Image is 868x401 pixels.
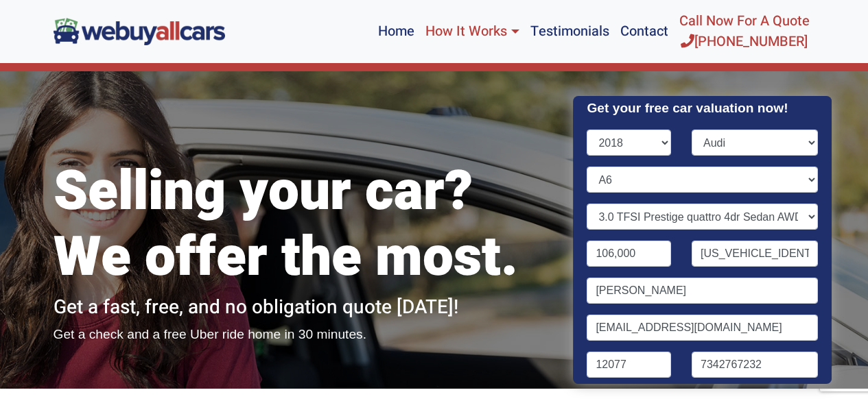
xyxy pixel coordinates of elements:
a: Testimonials [525,5,615,58]
a: Home [373,5,420,58]
input: Zip code [587,352,672,378]
p: Get a check and a free Uber ride home in 30 minutes. [54,325,554,345]
h1: Selling your car? We offer the most. [54,159,554,291]
img: We Buy All Cars in NJ logo [54,18,225,45]
input: VIN (optional) [692,241,818,267]
h2: Get a fast, free, and no obligation quote [DATE]! [54,296,554,319]
a: How It Works [420,5,524,58]
input: Phone [692,352,818,378]
input: Mileage [587,241,672,267]
input: Name [587,278,818,304]
a: Call Now For A Quote[PHONE_NUMBER] [674,5,815,58]
strong: Get your free car valuation now! [587,101,788,115]
a: Contact [615,5,674,58]
input: Email [587,315,818,341]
